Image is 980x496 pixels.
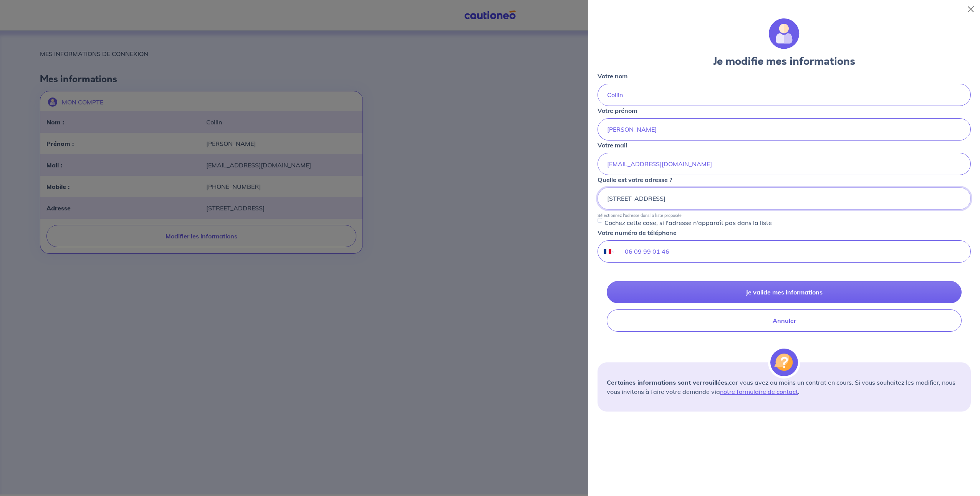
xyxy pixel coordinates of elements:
p: Sélectionnez l'adresse dans la liste proposée [598,213,682,218]
button: Annuler [607,309,962,332]
p: Votre nom [598,71,627,81]
a: notre formulaire de contact [720,388,798,395]
p: Votre numéro de téléphone [598,228,677,237]
img: illu_alert_question.svg [770,349,798,376]
p: Quelle est votre adresse ? [598,175,672,184]
input: 11 rue de la liberté 75000 Paris [598,187,971,210]
input: 06 34 34 34 34 [616,241,970,262]
p: car vous avez au moins un contrat en cours. Si vous souhaitez les modifier, nous vous invitons à ... [607,378,962,396]
button: Close [965,3,977,15]
img: illu_account.svg [769,18,800,49]
h3: Je modifie mes informations [598,55,971,68]
input: mail@mail.com [598,153,971,175]
p: Votre mail [598,141,627,150]
strong: Certaines informations sont verrouillées, [607,379,729,386]
input: Doe [598,84,971,106]
input: John [598,118,971,141]
p: Votre prénom [598,106,637,115]
p: Cochez cette case, si l'adresse n'apparaît pas dans la liste [604,218,772,227]
button: Je valide mes informations [607,281,962,303]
